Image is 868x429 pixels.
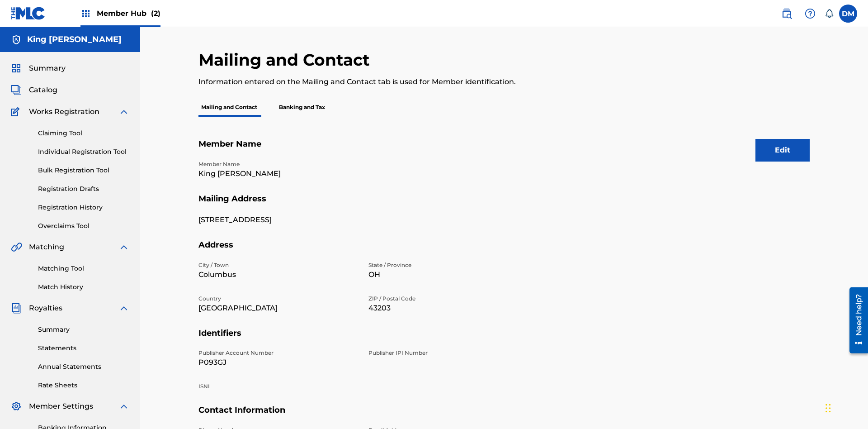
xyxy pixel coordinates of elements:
span: (2) [151,9,160,18]
a: Public Search [778,5,796,23]
a: Registration Drafts [38,184,129,194]
a: Matching Tool [38,264,129,273]
img: MLC Logo [11,7,46,20]
img: Accounts [11,34,22,45]
p: ISNI [198,382,358,391]
a: Rate Sheets [38,381,129,390]
a: Match History [38,282,129,292]
img: expand [118,303,129,314]
h5: Mailing Address [198,194,810,215]
p: ZIP / Postal Code [368,295,528,303]
img: expand [118,242,129,253]
iframe: Chat Widget [823,386,868,429]
h5: Member Name [198,139,810,160]
a: Statements [38,343,129,353]
p: King [PERSON_NAME] [198,168,358,179]
a: Claiming Tool [38,129,129,138]
a: Overclaims Tool [38,221,129,231]
h5: King McTesterson [27,34,122,45]
p: Member Name [198,160,358,168]
a: Individual Registration Tool [38,147,129,157]
a: Registration History [38,203,129,212]
div: Drag [826,395,831,422]
img: Works Registration [11,106,23,117]
div: User Menu [839,5,857,23]
img: Top Rightsholders [80,8,91,19]
img: Member Settings [11,401,22,412]
p: State / Province [368,261,528,269]
span: Works Registration [29,106,99,117]
p: City / Town [198,261,358,269]
img: Royalties [11,303,22,314]
span: Royalties [29,303,62,314]
p: Information entered on the Mailing and Contact tab is used for Member identification. [198,76,669,87]
img: Matching [11,242,22,253]
h5: Address [198,240,810,261]
span: Catalog [29,85,57,95]
img: expand [118,401,129,412]
span: Matching [29,242,64,253]
p: Banking and Tax [276,98,328,117]
div: Help [801,5,819,23]
span: Member Settings [29,401,93,412]
img: help [805,8,816,19]
img: expand [118,106,129,117]
button: Edit [755,139,810,162]
p: [STREET_ADDRESS] [198,214,358,225]
p: [GEOGRAPHIC_DATA] [198,303,358,314]
p: P093GJ [198,357,358,368]
a: Bulk Registration Tool [38,166,129,175]
div: Notifications [825,9,834,18]
a: CatalogCatalog [11,85,57,95]
p: Columbus [198,269,358,280]
h5: Identifiers [198,328,810,349]
p: OH [368,269,528,280]
p: Publisher IPI Number [368,349,528,357]
a: Annual Statements [38,362,129,372]
p: Mailing and Contact [198,98,260,117]
h2: Mailing and Contact [198,50,374,70]
a: SummarySummary [11,63,66,74]
img: Summary [11,63,22,74]
span: Summary [29,63,66,74]
p: Publisher Account Number [198,349,358,357]
p: Country [198,295,358,303]
img: search [781,8,792,19]
a: Summary [38,325,129,334]
img: Catalog [11,85,22,95]
h5: Contact Information [198,405,810,426]
p: 43203 [368,303,528,314]
span: Member Hub [97,8,160,19]
iframe: Resource Center [843,284,868,358]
